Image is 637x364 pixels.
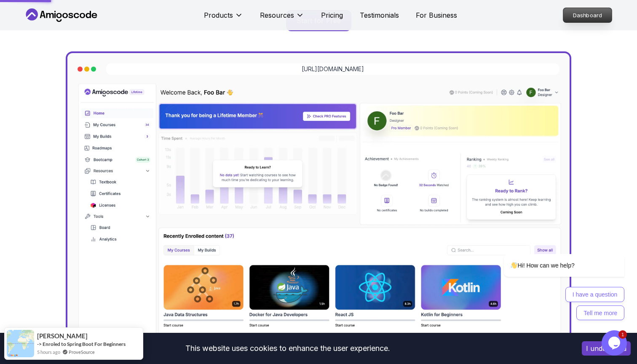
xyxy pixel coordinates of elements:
[37,348,60,356] span: 5 hours ago
[477,178,629,326] iframe: chat widget
[416,10,457,20] a: For Business
[37,341,42,347] span: ->
[563,8,612,22] p: Dashboard
[43,341,126,347] a: Enroled to Spring Boot For Beginners
[37,332,88,340] span: [PERSON_NAME]
[360,10,399,20] a: Testimonials
[6,339,569,358] div: This website uses cookies to enhance the user experience.
[204,10,243,27] button: Products
[582,341,631,356] button: Accept cookies
[563,8,612,23] a: Dashboard
[260,10,304,27] button: Resources
[602,330,629,356] iframe: chat widget
[321,10,343,20] a: Pricing
[204,10,233,20] p: Products
[260,10,294,20] p: Resources
[7,330,34,357] img: provesource social proof notification image
[302,65,364,73] a: [URL][DOMAIN_NAME]
[69,348,95,356] a: ProveSource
